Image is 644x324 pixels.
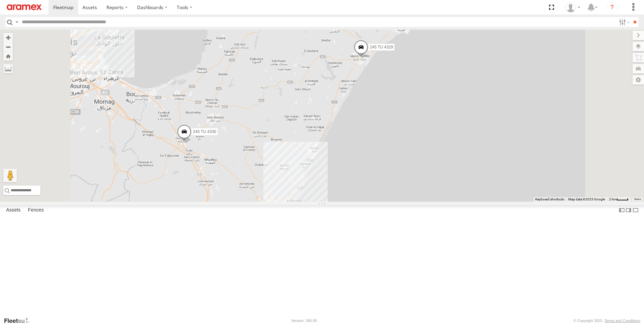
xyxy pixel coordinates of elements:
[634,198,641,201] a: Terms (opens in new tab)
[3,169,17,182] button: Drag Pegman onto the map to open Street View
[3,52,13,61] button: Zoom Home
[633,75,644,85] label: Map Settings
[291,319,317,323] div: Version: 306.00
[535,197,564,202] button: Keyboard shortcuts
[616,17,631,27] label: Search Filter Options
[370,45,393,50] span: 245 TU 4329
[3,64,13,73] label: Measure
[607,197,631,202] button: Map Scale: 2 km per 32 pixels
[4,317,35,324] a: Visit our Website
[625,205,632,215] label: Dock Summary Table to the Right
[563,2,583,12] div: Zied Bensalem
[193,129,216,134] span: 245 TU 4330
[3,205,24,215] label: Assets
[605,319,640,323] a: Terms and Conditions
[607,2,617,13] i: ?
[618,205,625,215] label: Dock Summary Table to the Left
[14,17,20,27] label: Search Query
[609,197,616,201] span: 2 km
[25,205,47,215] label: Fences
[573,319,640,323] div: © Copyright 2025 -
[7,4,42,10] img: aramex-logo.svg
[3,42,13,52] button: Zoom out
[568,197,605,201] span: Map data ©2025 Google
[632,205,639,215] label: Hide Summary Table
[3,33,13,42] button: Zoom in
